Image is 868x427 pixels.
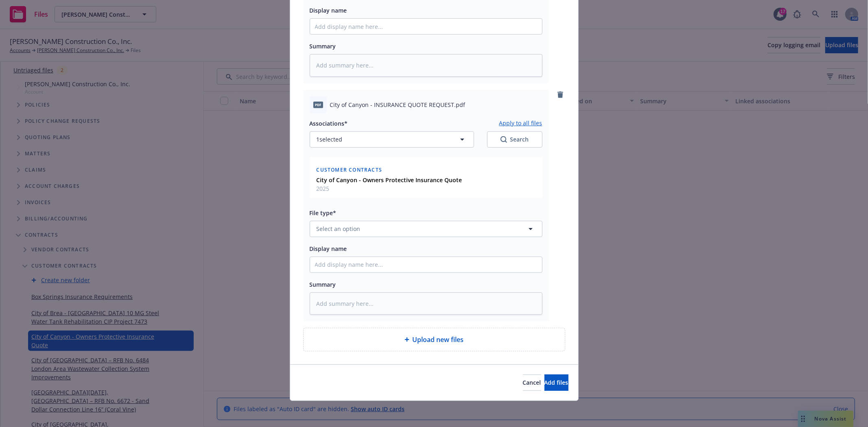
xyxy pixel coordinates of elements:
span: Display name [310,7,347,14]
span: pdf [313,102,323,108]
span: Select an option [317,224,361,233]
div: Upload new files [303,328,565,351]
span: 2025 [317,184,462,193]
span: Associations* [310,120,348,127]
span: Upload new files [413,335,464,344]
button: 1selected [310,131,474,148]
input: Add display name here... [310,257,542,272]
span: Display name [310,245,347,253]
span: City of Canyon - INSURANCE QUOTE REQUEST.pdf [330,100,466,109]
span: Customer Contracts [317,166,383,173]
button: Cancel [523,375,541,391]
a: remove [555,90,565,100]
svg: Search [501,136,507,143]
input: Add display name here... [310,19,542,34]
button: Select an option [310,221,542,237]
span: 1 selected [317,135,343,144]
span: Summary [310,281,336,288]
span: Cancel [523,379,541,386]
div: Search [501,135,529,144]
button: Add files [544,375,568,391]
span: File type* [310,209,337,217]
span: Summary [310,42,336,50]
button: SearchSearch [487,131,542,148]
button: Apply to all files [499,118,542,128]
strong: City of Canyon - Owners Protective Insurance Quote [317,176,462,184]
span: Add files [544,379,568,386]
